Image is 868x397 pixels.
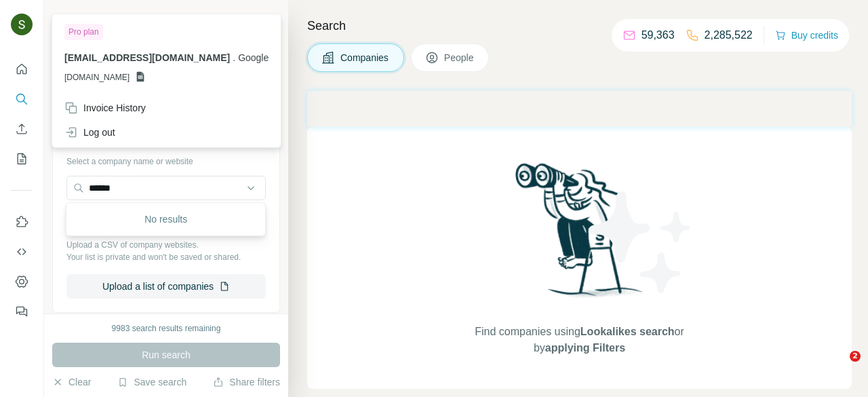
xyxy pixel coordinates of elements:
button: Share filters [213,375,280,389]
span: Lookalikes search [580,326,675,337]
div: No results [69,206,262,233]
img: Avatar [11,14,33,35]
span: [DOMAIN_NAME] [64,71,130,83]
span: People [444,51,475,64]
p: 59,363 [642,27,675,43]
h4: Search [307,16,852,35]
img: Surfe Illustration - Woman searching with binoculars [509,159,650,311]
p: Upload a CSV of company websites. [66,239,266,251]
div: Log out [64,126,115,139]
div: Invoice History [64,101,146,115]
button: Buy credits [775,26,838,45]
p: 2,285,522 [705,27,753,43]
button: Use Surfe on LinkedIn [11,210,33,234]
span: . [233,52,235,63]
button: Save search [117,375,186,389]
div: Pro plan [64,24,103,40]
button: Search [11,87,33,111]
div: New search [52,12,95,24]
span: 2 [850,351,861,362]
button: Upload a list of companies [66,274,266,299]
span: [EMAIL_ADDRESS][DOMAIN_NAME] [64,52,230,63]
p: Your list is private and won't be saved or shared. [66,251,266,263]
span: Find companies using or by [471,324,688,356]
span: Companies [340,51,390,64]
div: Select a company name or website [66,150,266,168]
button: My lists [11,147,33,171]
span: Google [238,52,269,63]
img: Surfe Illustration - Stars [580,181,702,303]
button: Feedback [11,299,33,324]
button: Hide [236,8,288,29]
span: applying Filters [545,342,625,354]
button: Dashboard [11,269,33,294]
div: 9983 search results remaining [112,322,221,335]
button: Clear [52,375,91,389]
button: Use Surfe API [11,240,33,264]
button: Quick start [11,57,33,81]
iframe: Intercom live chat [822,351,854,383]
button: Enrich CSV [11,117,33,141]
iframe: Banner [307,91,852,127]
